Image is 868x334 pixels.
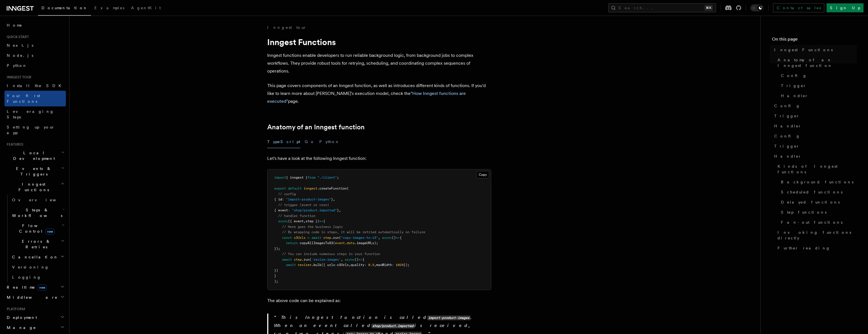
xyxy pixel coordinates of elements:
[774,123,802,129] span: Handler
[311,263,321,267] span: .bulk
[339,208,341,212] span: ,
[317,176,337,179] span: "./client"
[10,221,66,236] button: Flow Controlnew
[331,236,339,240] span: .run
[274,176,286,179] span: import
[339,236,341,240] span: (
[476,171,489,178] button: Copy
[355,241,378,245] span: .imageURLs);
[311,258,341,261] span: 'resize-images'
[274,247,280,251] span: });
[317,186,347,190] span: .createFunction
[10,207,62,218] span: Steps & Workflows
[396,263,404,267] span: 1024
[267,297,491,305] p: The above code can be explained as:
[91,2,128,15] a: Examples
[7,109,54,119] span: Leveraging Steps
[288,208,290,212] span: :
[781,73,807,78] span: Config
[4,75,31,80] span: Inngest tour
[337,208,339,212] span: }
[4,292,66,302] button: Middleware
[267,52,491,75] p: Inngest functions enable developers to run reliable background logic, from background jobs to com...
[286,263,296,267] span: await
[779,81,857,91] a: Trigger
[378,236,380,240] span: ,
[781,179,853,185] span: Background functions
[4,142,23,147] span: Features
[781,83,806,88] span: Trigger
[774,113,800,119] span: Trigger
[781,199,840,205] span: Delayed functions
[12,265,49,269] span: Versioning
[345,241,347,245] span: .
[38,2,91,16] a: Documentation
[282,258,292,261] span: await
[335,241,345,245] span: event
[286,241,298,245] span: return
[364,263,366,267] span: :
[10,272,66,282] a: Logging
[781,93,808,99] span: Handler
[775,161,857,177] a: Kinds of Inngest functions
[4,282,66,292] button: Realtimenew
[4,325,36,330] span: Manage
[368,263,374,267] span: 0.9
[347,186,349,190] span: (
[7,125,55,135] span: Setting up your app
[7,94,40,104] span: Your first Functions
[778,230,857,241] span: Invoking functions directly
[10,252,66,262] button: Cancellation
[337,176,339,179] span: ;
[331,197,333,201] span: }
[772,45,857,55] a: Inngest Functions
[305,136,315,148] button: Go
[298,263,311,267] span: resizer
[4,307,25,311] span: Platform
[282,225,343,229] span: // Here goes the business logic
[308,176,315,179] span: from
[319,136,340,148] button: Python
[274,208,288,212] span: { event
[267,82,491,105] p: This page covers components of an Inngest function, as well as introduces different kinds of func...
[4,106,66,122] a: Leveraging Steps
[774,103,800,109] span: Config
[267,25,306,30] a: Inngest tour
[775,243,857,253] a: Further reading
[779,197,857,207] a: Delayed functions
[781,189,843,195] span: Scheduled functions
[4,20,66,30] a: Home
[772,131,857,141] a: Config
[772,36,857,45] h4: On this page
[38,284,47,291] span: new
[778,164,857,175] span: Kinds of Inngest functions
[323,236,331,240] span: step
[94,6,124,10] span: Examples
[4,295,58,300] span: Middleware
[396,236,400,240] span: =>
[300,241,333,245] span: copyAllImagesToS3
[319,219,323,223] span: =>
[288,186,302,190] span: default
[302,258,309,261] span: .run
[10,223,62,234] span: Flow Control
[359,258,362,261] span: =>
[10,254,58,260] span: Cancellation
[10,262,66,272] a: Versioning
[772,151,857,161] a: Handler
[308,236,309,240] span: =
[267,155,491,162] p: Let's have a look at the following Inngest function:
[282,236,292,240] span: const
[371,324,415,328] code: shop/product.imported
[288,219,304,223] span: ({ event
[400,236,402,240] span: {
[131,6,161,10] span: AgentKit
[779,217,857,227] a: Fan-out functions
[274,274,276,278] span: }
[7,83,65,88] span: Install the SDK
[10,239,61,250] span: Errors & Retries
[349,263,351,267] span: ,
[282,197,284,201] span: :
[128,2,164,15] a: AgentKit
[779,71,857,81] a: Config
